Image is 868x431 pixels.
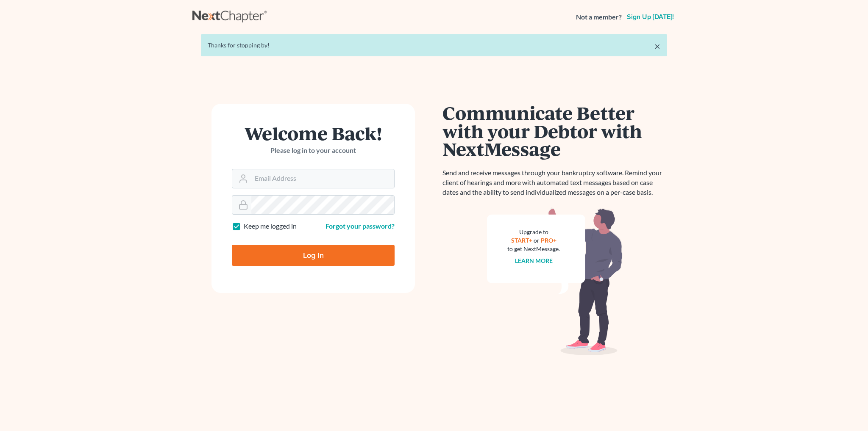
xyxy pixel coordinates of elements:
[244,221,297,231] label: Keep me logged in
[232,124,395,142] h1: Welcome Back!
[625,14,676,20] a: Sign up [DATE]!
[534,237,540,244] span: or
[654,41,660,51] a: ×
[515,257,553,264] a: Learn more
[208,41,660,50] div: Thanks for stopping by!
[511,237,532,244] a: START+
[232,245,395,266] input: Log In
[487,207,623,356] img: nextmessage_bg-59042aed3d76b12b5cd301f8e5b87938c9018125f34e5fa2b7a6b67550977c72.svg
[507,228,560,236] div: Upgrade to
[232,146,395,155] p: Please log in to your account
[325,222,395,230] a: Forgot your password?
[541,237,556,244] a: PRO+
[576,12,622,22] strong: Not a member?
[442,104,667,158] h1: Communicate Better with your Debtor with NextMessage
[442,168,667,197] p: Send and receive messages through your bankruptcy software. Remind your client of hearings and mo...
[251,169,394,188] input: Email Address
[507,245,560,253] div: to get NextMessage.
